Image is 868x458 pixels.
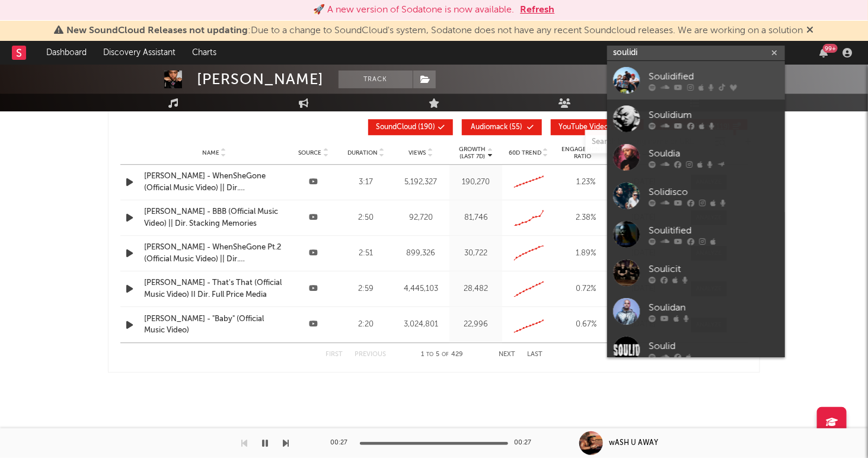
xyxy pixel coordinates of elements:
[558,248,614,260] div: 1.89 %
[395,177,447,188] div: 5,192,327
[339,71,413,88] button: Track
[649,69,779,84] div: Soulidified
[514,436,538,450] div: 00:27
[559,124,626,131] span: ( 65 )
[38,41,95,65] a: Dashboard
[607,61,785,100] a: Soulidified
[649,223,779,238] div: Soulitified
[649,300,779,315] div: Soulidan
[452,319,499,331] div: 22,996
[144,313,284,337] a: [PERSON_NAME] - "Baby" (Official Music Video)
[649,185,779,199] div: Solidisco
[452,212,499,224] div: 81,746
[144,277,284,300] a: [PERSON_NAME] - That's That (Official Music Video) II Dir. Full Price Media
[609,438,658,449] div: wASH U AWAY
[452,248,499,260] div: 30,722
[823,44,838,53] div: 99 +
[343,248,390,260] div: 2:51
[395,283,447,295] div: 4,445,103
[343,212,390,224] div: 2:50
[67,26,248,36] span: New SoundCloud Releases not updating
[499,351,515,358] button: Next
[325,351,343,358] button: First
[452,177,499,188] div: 190,270
[343,177,390,188] div: 3:17
[395,319,447,331] div: 3,024,801
[558,319,614,331] div: 0.67 %
[521,3,555,17] button: Refresh
[558,177,614,188] div: 1.23 %
[368,119,453,135] button: SoundCloud(190)
[376,124,416,131] span: SoundCloud
[144,171,284,194] a: [PERSON_NAME] - WhenSheGone (Official Music Video) || Dir. [PERSON_NAME]
[607,215,785,254] a: Soulitified
[559,124,611,131] span: YouTube Videos
[607,331,785,369] a: Soulid
[410,348,475,362] div: 1 5 429
[607,177,785,215] a: Solidisco
[330,436,354,450] div: 00:27
[551,119,644,135] button: YouTube Videos(65)
[459,153,486,160] p: (Last 7d)
[607,254,785,292] a: Soulicit
[649,339,779,353] div: Soulid
[607,46,785,60] input: Search for artists
[471,124,508,131] span: Audiomack
[586,137,711,147] input: Search by song name or URL
[427,352,434,357] span: to
[819,48,828,57] button: 99+
[462,119,542,135] button: Audiomack(55)
[395,248,447,260] div: 899,326
[67,26,803,36] span: : Due to a change to SoundCloud's system, Sodatone does not have any recent Soundcloud releases. ...
[395,212,447,224] div: 92,720
[452,283,499,295] div: 28,482
[376,124,435,131] span: ( 190 )
[343,319,390,331] div: 2:20
[470,124,524,131] span: ( 55 )
[558,283,614,295] div: 0.72 %
[95,41,184,65] a: Discovery Assistant
[558,212,614,224] div: 2.38 %
[184,41,225,65] a: Charts
[607,138,785,177] a: Souldia
[144,242,284,265] a: [PERSON_NAME] - WhenSheGone Pt.2 (Official Music Video) || Dir. [PERSON_NAME]
[649,262,779,276] div: Soulicit
[607,100,785,138] a: Soulidium
[607,292,785,331] a: Soulidan
[442,352,449,357] span: of
[343,283,390,295] div: 2:59
[355,351,386,358] button: Previous
[197,71,324,88] div: [PERSON_NAME]
[649,108,779,122] div: Soulidium
[314,3,515,17] div: 🚀 A new version of Sodatone is now available.
[649,146,779,161] div: Souldia
[144,206,284,229] a: [PERSON_NAME] - BBB (Official Music Video) || Dir. Stacking Memories
[527,351,542,358] button: Last
[807,26,814,36] span: Dismiss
